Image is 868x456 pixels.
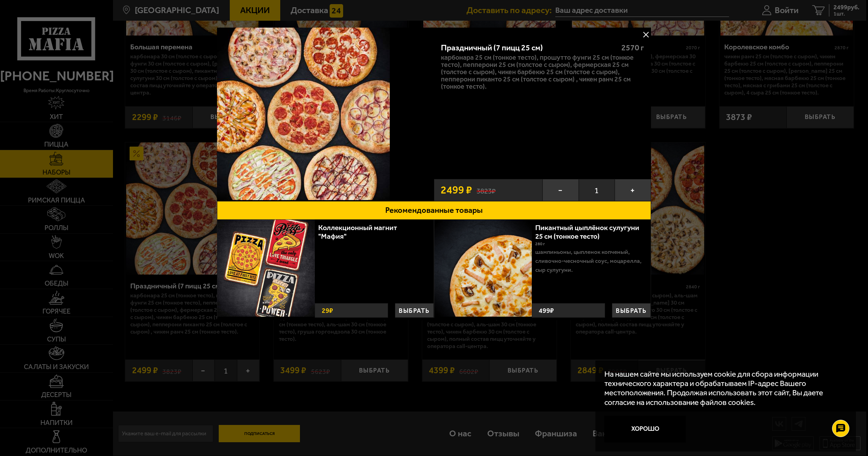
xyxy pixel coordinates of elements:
[320,304,335,317] strong: 29 ₽
[621,43,644,52] span: 2570 г
[477,185,496,195] s: 3823 ₽
[604,416,686,443] button: Хорошо
[441,43,614,52] div: Праздничный (7 пицц 25 см)
[579,179,615,201] span: 1
[535,223,639,240] a: Пикантный цыплёнок сулугуни 25 см (тонкое тесто)
[535,247,645,275] p: шампиньоны, цыпленок копченый, сливочно-чесночный соус, моцарелла, сыр сулугуни.
[217,28,390,200] img: Праздничный (7 пицц 25 см)
[535,241,545,246] span: 280 г
[441,54,644,90] p: Карбонара 25 см (тонкое тесто), Прошутто Фунги 25 см (тонкое тесто), Пепперони 25 см (толстое с с...
[542,179,579,201] button: −
[441,185,472,195] span: 2499 ₽
[604,369,842,407] p: На нашем сайте мы используем cookie для сбора информации технического характера и обрабатываем IP...
[537,304,556,317] strong: 499 ₽
[217,201,651,220] button: Рекомендованные товары
[615,179,651,201] button: +
[318,223,397,240] a: Коллекционный магнит "Мафия"
[612,303,651,318] button: Выбрать
[217,28,434,201] a: Праздничный (7 пицц 25 см)
[395,303,434,318] button: Выбрать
